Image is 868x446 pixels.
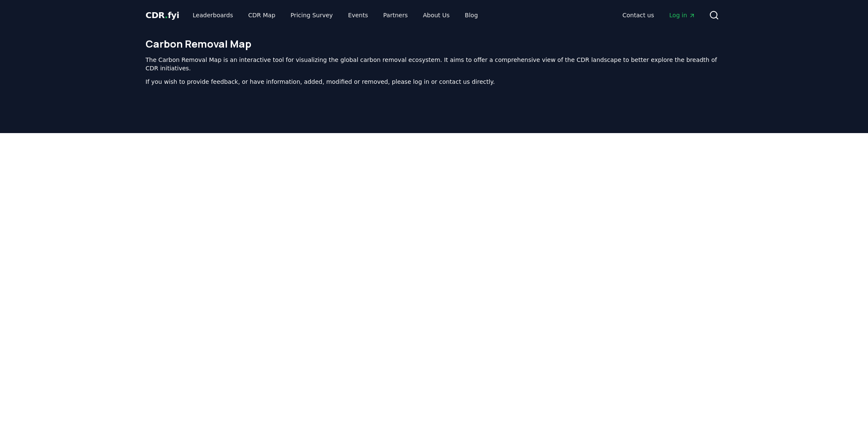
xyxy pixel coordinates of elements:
nav: Main [616,8,702,23]
a: Events [341,8,375,23]
a: Pricing Survey [284,8,340,23]
a: Blog [458,8,485,23]
nav: Main [186,8,485,23]
h1: Carbon Removal Map [146,37,722,51]
a: Leaderboards [186,8,240,23]
p: If you wish to provide feedback, or have information, added, modified or removed, please log in o... [146,77,722,86]
span: CDR fyi [146,10,179,20]
span: . [165,10,168,20]
a: Contact us [616,8,661,23]
span: Log in [669,11,695,19]
a: CDR Map [242,8,282,23]
a: About Us [416,8,456,23]
a: Log in [663,8,702,23]
a: CDR.fyi [146,9,179,21]
p: The Carbon Removal Map is an interactive tool for visualizing the global carbon removal ecosystem... [146,56,722,72]
a: Partners [377,8,415,23]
